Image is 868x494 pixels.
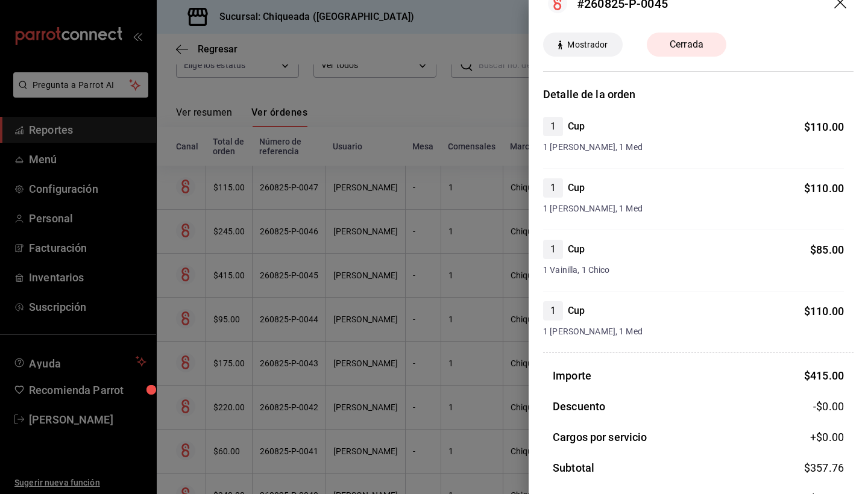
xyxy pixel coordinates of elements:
[804,120,844,133] span: $ 110.00
[553,398,605,414] h3: Descuento
[804,182,844,195] span: $ 110.00
[543,141,844,154] span: 1 [PERSON_NAME], 1 Med
[553,460,594,476] h3: Subtotal
[662,37,711,52] span: Cerrada
[543,86,854,102] h3: Detalle de la orden
[543,325,844,338] span: 1 [PERSON_NAME], 1 Med
[804,369,844,382] span: $ 415.00
[804,461,844,474] span: $ 357.76
[810,429,844,445] span: +$ 0.00
[813,398,844,414] span: -$0.00
[562,39,612,51] span: Mostrador
[543,202,844,215] span: 1 [PERSON_NAME], 1 Med
[568,242,585,257] h4: Cup
[543,119,563,134] span: 1
[553,367,591,384] h3: Importe
[543,242,563,257] span: 1
[568,181,585,195] h4: Cup
[553,429,647,445] h3: Cargos por servicio
[568,119,585,134] h4: Cup
[804,305,844,317] span: $ 110.00
[810,243,844,256] span: $ 85.00
[543,304,563,318] span: 1
[568,304,585,318] h4: Cup
[543,181,563,195] span: 1
[543,264,844,277] span: 1 Vainilla, 1 Chico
